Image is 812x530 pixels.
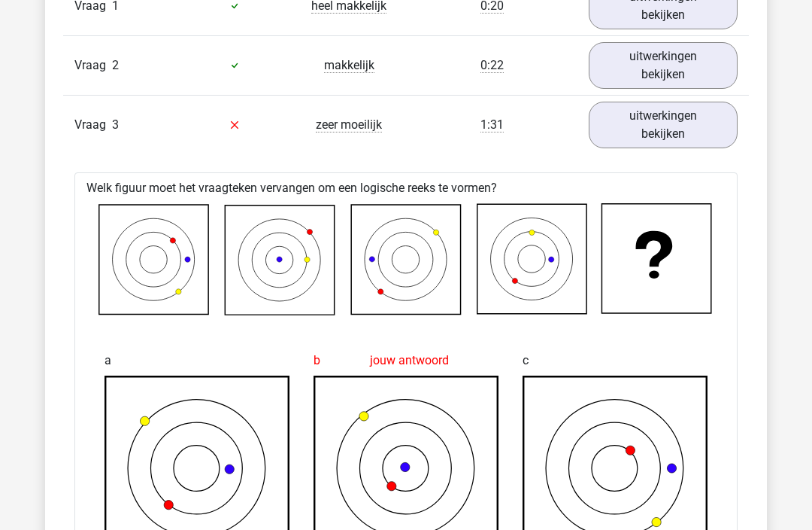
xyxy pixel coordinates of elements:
[74,57,112,75] span: Vraag
[589,102,738,149] a: uitwerkingen bekijken
[480,59,504,74] span: 0:22
[523,346,529,376] span: c
[74,117,112,135] span: Vraag
[314,346,320,376] span: b
[112,59,119,73] span: 2
[105,346,111,376] span: a
[480,118,504,133] span: 1:31
[589,43,738,90] a: uitwerkingen bekijken
[324,59,374,74] span: makkelijk
[316,118,382,133] span: zeer moeilijk
[314,346,498,376] div: jouw antwoord
[112,118,119,132] span: 3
